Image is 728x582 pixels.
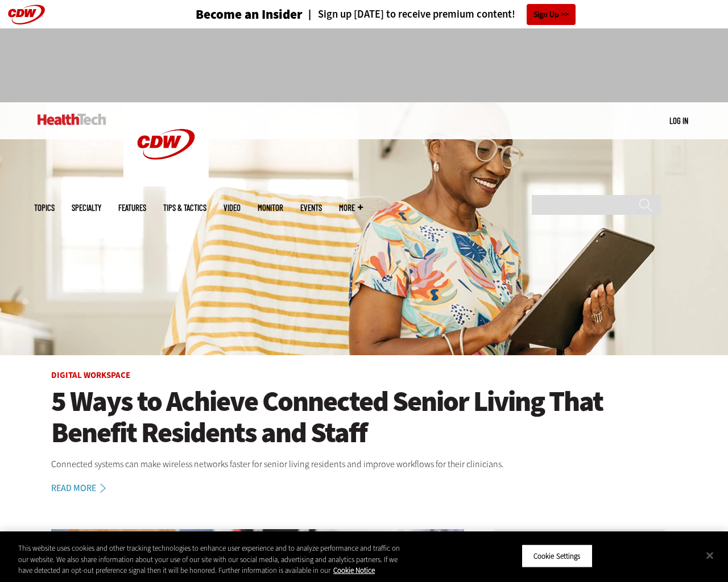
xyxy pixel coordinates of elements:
[224,203,241,212] a: Video
[153,8,303,21] a: Become an Insider
[333,566,375,575] a: More information about your privacy
[38,114,106,125] img: Home
[669,115,688,127] div: User menu
[51,484,118,493] a: Read More
[51,386,677,448] a: 5 Ways to Achieve Connected Senior Living That Benefit Residents and Staff
[522,544,593,568] button: Cookie Settings
[303,9,515,20] a: Sign up [DATE] to receive premium content!
[18,543,400,576] div: This website uses cookies and other tracking technologies to enhance user experience and to analy...
[339,203,363,212] span: More
[196,8,303,21] h3: Become an Insider
[258,203,283,212] a: MonITor
[669,115,688,126] a: Log in
[163,203,206,212] a: Tips & Tactics
[118,203,146,212] a: Features
[34,203,55,212] span: Topics
[157,40,571,91] iframe: advertisement
[51,457,677,472] p: Connected systems can make wireless networks faster for senior living residents and improve workf...
[697,543,722,568] button: Close
[300,203,322,212] a: Events
[123,177,209,189] a: CDW
[123,102,209,186] img: Home
[527,4,576,25] a: Sign Up
[72,203,101,212] span: Specialty
[51,369,130,381] a: Digital Workspace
